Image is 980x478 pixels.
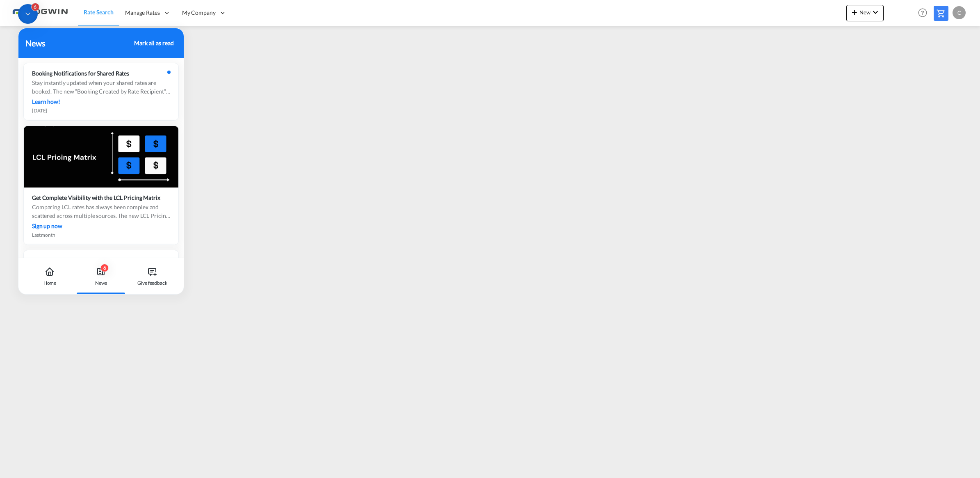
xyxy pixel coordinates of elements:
[916,6,930,20] span: Help
[850,9,880,16] span: New
[871,7,880,17] md-icon: icon-chevron-down
[125,9,160,17] span: Manage Rates
[12,4,68,22] img: 2761ae10d95411efa20a1f5e0282d2d7.png
[953,6,966,19] div: C
[916,6,934,21] div: Help
[182,9,216,17] span: My Company
[846,5,884,21] button: icon-plus 400-fgNewicon-chevron-down
[84,9,114,16] span: Rate Search
[850,7,859,17] md-icon: icon-plus 400-fg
